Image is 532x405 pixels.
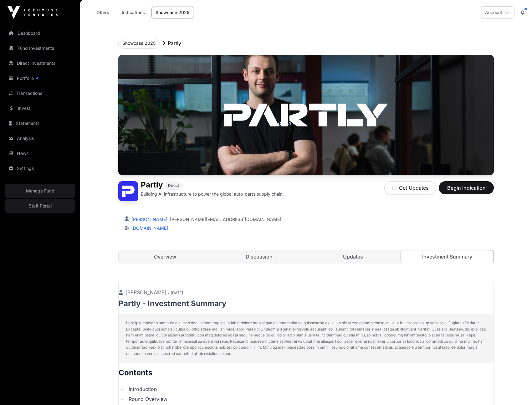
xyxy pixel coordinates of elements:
[481,6,514,19] button: Account
[141,191,284,197] p: Building AI infrastructure to power the global auto-parts supply chain.
[119,368,494,378] h2: Contents
[5,41,75,55] a: Fund Investments
[5,184,75,198] a: Manage Fund
[118,38,160,49] button: Showcase 2025
[501,375,532,405] iframe: Chat Widget
[5,146,75,160] a: News
[151,7,193,18] a: Showcase 2025
[170,216,281,223] a: [PERSON_NAME][EMAIL_ADDRESS][DOMAIN_NAME]
[168,183,179,188] span: Direct
[5,199,75,213] a: Staff Portal
[401,250,494,263] a: Investment Summary
[5,26,75,40] a: Dashboard
[168,39,181,47] p: Partly
[119,250,494,263] nav: Tabs
[119,289,494,296] p: [PERSON_NAME]
[439,187,494,194] a: Begin Indication
[119,299,494,309] p: Partly - Investment Summary
[307,250,400,263] a: Updates
[130,217,167,222] a: [PERSON_NAME]
[213,250,306,263] a: Discussion
[141,181,163,190] h1: Partly
[119,250,212,263] a: Overview
[126,320,486,356] p: Lore ipsumdolor sitamet co a elitsed doeiusmodtemp inc ut lab etdolore mag aliqua enimadminim ve ...
[5,116,75,130] a: Statements
[439,181,494,194] button: Begin Indication
[129,225,168,231] a: [DOMAIN_NAME]
[5,101,75,115] a: Invest
[384,181,436,194] button: Get Updates
[118,181,138,201] img: Partly
[5,56,75,70] a: Direct Investments
[8,6,58,19] img: Icehouse Ventures Logo
[127,395,494,403] li: Round Overview
[447,184,486,192] span: Begin Indication
[5,71,75,85] a: Portfolio
[5,161,75,175] a: Settings
[127,385,494,393] li: Introduction
[118,7,149,18] a: Indications
[5,86,75,100] a: Transactions
[90,7,115,18] a: Offers
[5,131,75,145] a: Analysis
[118,55,494,175] img: Partly
[168,290,183,295] span: • [DATE]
